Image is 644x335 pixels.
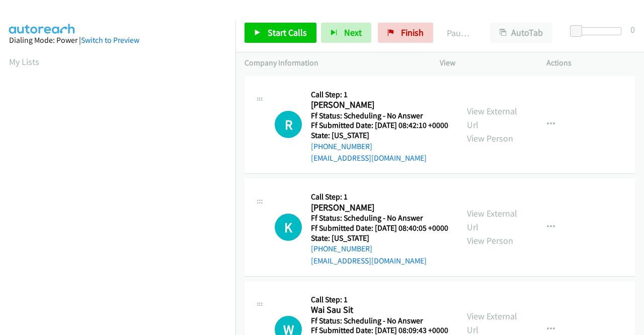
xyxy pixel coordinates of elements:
[467,105,517,130] a: View External Url
[401,27,424,38] span: Finish
[467,132,513,144] a: View Person
[490,23,552,43] button: AutoTab
[630,23,635,36] div: 0
[245,57,422,69] p: Company Information
[575,27,621,35] div: Delay between calls (in seconds)
[321,23,371,43] button: Next
[311,90,448,100] h5: Call Step: 1
[268,27,307,38] span: Start Calls
[311,316,448,326] h5: Ff Status: Scheduling - No Answer
[275,111,302,138] h1: R
[344,27,362,38] span: Next
[311,304,445,316] h2: Wai Sau Sit
[311,192,448,202] h5: Call Step: 1
[81,35,139,45] a: Switch to Preview
[311,153,427,163] a: [EMAIL_ADDRESS][DOMAIN_NAME]
[311,213,448,223] h5: Ff Status: Scheduling - No Answer
[467,235,513,246] a: View Person
[311,295,448,305] h5: Call Step: 1
[311,142,372,151] a: [PHONE_NUMBER]
[447,26,472,40] p: Paused
[9,56,39,68] a: My Lists
[275,111,302,138] div: The call is yet to be attempted
[440,57,528,69] p: View
[311,256,427,265] a: [EMAIL_ADDRESS][DOMAIN_NAME]
[378,23,433,43] a: Finish
[311,244,372,253] a: [PHONE_NUMBER]
[245,23,316,43] a: Start Calls
[311,99,445,111] h2: [PERSON_NAME]
[467,208,517,233] a: View External Url
[311,120,448,130] h5: Ff Submitted Date: [DATE] 08:42:10 +0000
[275,214,302,241] div: The call is yet to be attempted
[311,202,445,214] h2: [PERSON_NAME]
[311,223,448,233] h5: Ff Submitted Date: [DATE] 08:40:05 +0000
[275,214,302,241] h1: K
[311,130,448,141] h5: State: [US_STATE]
[311,111,448,121] h5: Ff Status: Scheduling - No Answer
[546,57,635,69] p: Actions
[9,34,226,46] div: Dialing Mode: Power |
[311,233,448,243] h5: State: [US_STATE]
